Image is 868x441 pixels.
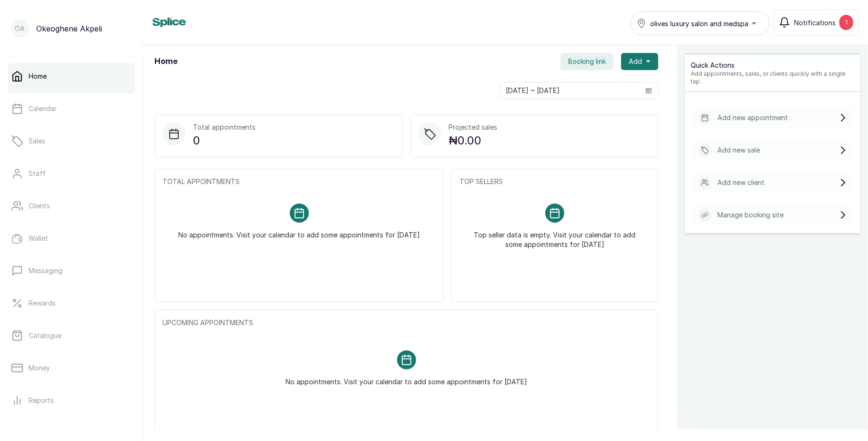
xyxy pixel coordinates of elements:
[29,298,56,308] p: Rewards
[29,396,54,405] p: Reports
[8,387,135,414] a: Reports
[193,132,255,149] p: 0
[691,70,855,85] p: Add appointments, sales, or clients quickly with a single tap.
[449,123,498,132] p: Projected sales
[717,178,765,187] p: Add new client
[839,15,853,30] div: 1
[621,53,658,70] button: Add
[449,132,498,149] p: ₦0.00
[794,18,836,28] span: Notifications
[8,257,135,284] a: Messaging
[568,57,606,66] span: Booking link
[471,223,639,249] p: Top seller data is empty. Visit your calendar to add some appointments for [DATE]
[8,128,135,154] a: Sales
[645,87,652,94] svg: calendar
[8,290,135,317] a: Rewards
[631,11,770,35] button: olives luxury salon and medspa
[178,223,420,240] p: No appointments. Visit your calendar to add some appointments for [DATE]
[460,177,650,186] p: TOP SELLERS
[36,23,102,34] p: Okeoghene Akpeli
[717,113,788,123] p: Add new appointment
[8,160,135,187] a: Staff
[29,104,57,113] p: Calendar
[8,95,135,122] a: Calendar
[286,369,527,387] p: No appointments. Visit your calendar to add some appointments for [DATE]
[717,145,760,155] p: Add new sale
[154,56,177,67] h1: Home
[29,331,61,340] p: Catalogue
[8,322,135,349] a: Catalogue
[629,57,642,66] span: Add
[29,136,45,146] p: Sales
[163,177,436,186] p: TOTAL APPOINTMENTS
[29,72,47,81] p: Home
[193,123,255,132] p: Total appointments
[29,169,46,178] p: Staff
[15,24,25,33] p: OA
[29,363,50,373] p: Money
[29,234,48,243] p: Wallet
[29,266,62,276] p: Messaging
[8,63,135,90] a: Home
[8,225,135,252] a: Wallet
[691,61,855,70] p: Quick Actions
[561,53,613,70] button: Booking link
[650,19,748,29] span: olives luxury salon and medspa
[163,318,650,328] p: UPCOMING APPOINTMENTS
[8,355,135,381] a: Money
[717,210,784,220] p: Manage booking site
[774,10,858,35] button: Notifications1
[29,201,50,211] p: Clients
[500,82,640,99] input: Select date
[8,193,135,219] a: Clients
